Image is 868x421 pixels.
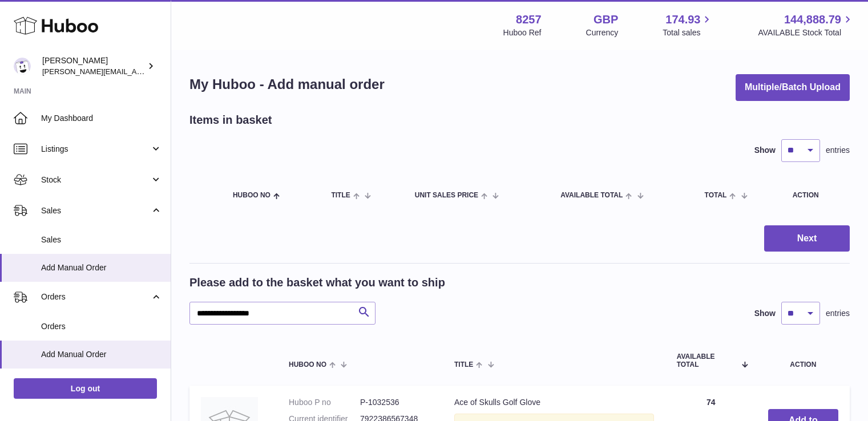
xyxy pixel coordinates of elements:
span: Total sales [663,27,713,38]
img: Mohsin@planlabsolutions.com [14,58,31,75]
span: Listings [41,144,150,155]
strong: GBP [594,12,618,27]
a: Log out [14,378,157,399]
span: entries [826,145,850,156]
a: 174.93 Total sales [663,12,713,38]
span: Sales [41,234,162,245]
span: Unit Sales Price [415,192,478,199]
span: AVAILABLE Stock Total [758,27,854,38]
h1: My Huboo - Add manual order [189,75,385,94]
span: Add Manual Order [41,349,162,360]
div: [PERSON_NAME] [42,55,145,77]
div: Huboo Ref [503,27,542,38]
span: Orders [41,292,150,302]
button: Multiple/Batch Upload [736,74,850,101]
span: Title [454,361,473,369]
div: Currency [586,27,619,38]
span: AVAILABLE Total [560,192,623,199]
strong: 8257 [516,12,542,27]
button: Next [764,225,850,252]
span: 174.93 [665,12,700,27]
a: 144,888.79 AVAILABLE Stock Total [758,12,854,38]
div: Action [793,192,838,199]
dt: Huboo P no [289,397,360,408]
dd: P-1032536 [360,397,431,408]
span: 144,888.79 [784,12,841,27]
span: AVAILABLE Total [677,353,736,368]
label: Show [754,308,776,319]
span: Add Manual Order [41,262,162,273]
span: [PERSON_NAME][EMAIL_ADDRESS][DOMAIN_NAME] [42,67,229,76]
span: Title [331,192,350,199]
span: Sales [41,205,150,216]
span: Huboo no [289,361,326,369]
span: Total [705,192,727,199]
span: Orders [41,321,162,332]
h2: Please add to the basket what you want to ship [189,275,445,290]
h2: Items in basket [189,112,272,128]
span: Huboo no [233,192,271,199]
span: Stock [41,175,150,185]
label: Show [754,145,776,156]
span: entries [826,308,850,319]
th: Action [757,342,850,379]
span: My Dashboard [41,113,162,124]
